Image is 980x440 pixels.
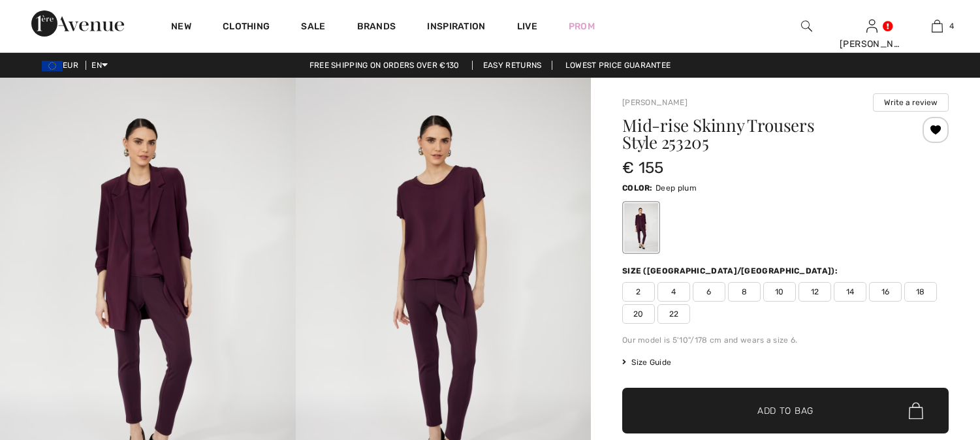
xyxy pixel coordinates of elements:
[932,18,943,34] img: My Bag
[517,20,537,33] a: Live
[728,282,761,302] span: 8
[223,21,270,35] a: Clothing
[31,10,124,37] img: 1ère Avenue
[763,282,796,302] span: 10
[622,265,840,277] div: Size ([GEOGRAPHIC_DATA]/[GEOGRAPHIC_DATA]):
[905,18,969,34] a: 4
[624,203,658,252] div: Deep plum
[622,159,664,177] span: € 155
[622,304,655,324] span: 20
[866,18,877,34] img: My Info
[657,304,690,324] span: 22
[42,61,84,70] span: EUR
[798,282,831,302] span: 12
[299,61,470,70] a: Free shipping on orders over €130
[656,183,697,193] span: Deep plum
[42,61,63,71] img: Euro
[873,93,949,112] button: Write a review
[622,388,949,433] button: Add to Bag
[622,356,671,368] span: Size Guide
[301,21,325,35] a: Sale
[472,61,553,70] a: Easy Returns
[866,20,877,32] a: Sign In
[840,37,904,51] div: [PERSON_NAME]
[91,61,108,70] span: EN
[622,183,653,193] span: Color:
[555,61,682,70] a: Lowest Price Guarantee
[869,282,902,302] span: 16
[757,404,814,418] span: Add to Bag
[909,402,923,419] img: Bag.svg
[569,20,595,33] a: Prom
[801,18,812,34] img: search the website
[427,21,485,35] span: Inspiration
[834,282,866,302] span: 14
[622,98,688,107] a: [PERSON_NAME]
[622,117,894,151] h1: Mid-rise Skinny Trousers Style 253205
[622,334,949,346] div: Our model is 5'10"/178 cm and wears a size 6.
[171,21,191,35] a: New
[657,282,690,302] span: 4
[693,282,725,302] span: 6
[357,21,396,35] a: Brands
[904,282,937,302] span: 18
[949,20,954,32] span: 4
[622,282,655,302] span: 2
